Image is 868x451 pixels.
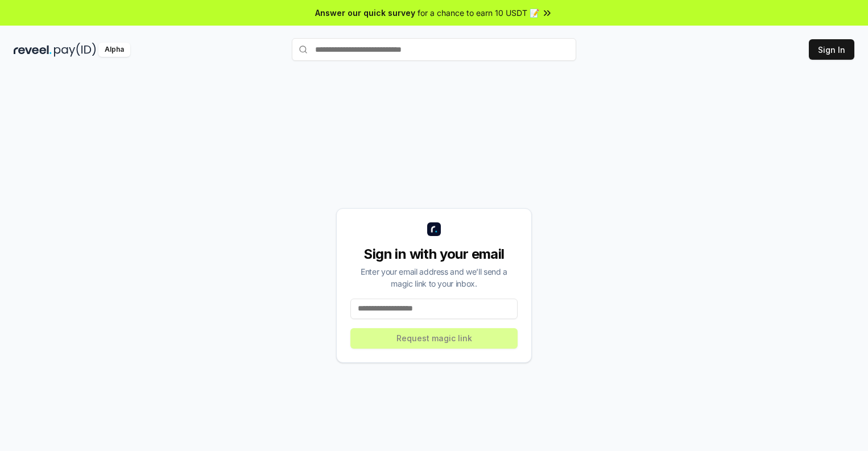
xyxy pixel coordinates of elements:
[427,222,441,236] img: logo_small
[809,39,854,60] button: Sign In
[350,266,518,289] div: Enter your email address and we’ll send a magic link to your inbox.
[14,43,52,57] img: reveel_dark
[350,245,518,263] div: Sign in with your email
[98,43,130,57] div: Alpha
[418,7,539,19] span: for a chance to earn 10 USDT 📝
[315,7,415,19] span: Answer our quick survey
[54,43,96,57] img: pay_id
